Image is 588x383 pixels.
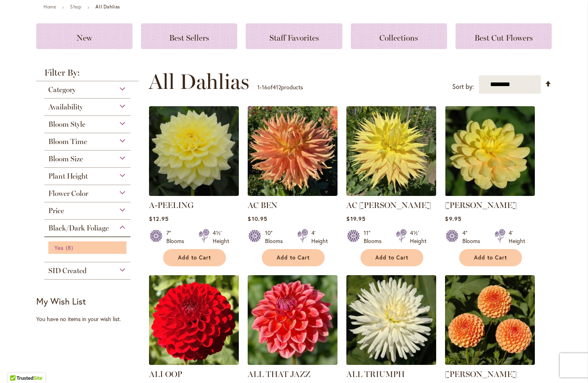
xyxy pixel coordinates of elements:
span: Bloom Size [48,154,83,163]
div: 7" Blooms [166,229,189,245]
span: 16 [262,83,267,91]
img: AMBER QUEEN [445,275,535,365]
a: AC BEN [248,200,277,210]
div: 11" Blooms [364,229,386,245]
span: 1 [257,83,260,91]
span: $9.95 [445,215,461,222]
a: Best Sellers [141,23,237,49]
span: Bloom Style [48,120,85,129]
div: 4½' Height [213,229,229,245]
span: Bloom Time [48,137,87,146]
a: New [36,23,133,49]
div: 10" Blooms [265,229,288,245]
span: Availability [48,103,83,111]
a: AC BEN [248,190,337,198]
a: AC Jeri [346,190,436,198]
a: ALL THAT JAZZ [248,359,337,367]
a: A-Peeling [149,190,239,198]
div: 4½' Height [410,229,427,245]
strong: My Wish List [36,295,86,307]
a: [PERSON_NAME] [445,369,517,379]
a: Collections [351,23,447,49]
a: AC [PERSON_NAME] [346,200,431,210]
button: Add to Cart [262,249,325,266]
img: ALL THAT JAZZ [248,275,337,365]
span: 412 [273,83,281,91]
span: Staff Favorites [269,33,319,43]
a: Best Cut Flowers [455,23,552,49]
span: Best Sellers [169,33,209,43]
a: AMBER QUEEN [445,359,535,367]
button: Add to Cart [459,249,522,266]
span: Black/Dark Foliage [48,224,109,233]
img: ALL TRIUMPH [346,275,436,365]
a: A-PEELING [149,200,194,210]
span: SID Created [48,266,87,275]
span: $12.95 [149,215,168,222]
span: Plant Height [48,172,88,181]
a: ALL TRIUMPH [346,369,405,379]
img: A-Peeling [149,106,239,196]
label: Sort by: [452,79,474,94]
span: Collections [379,33,418,43]
a: [PERSON_NAME] [445,200,517,210]
span: Add to Cart [375,254,408,261]
strong: All Dahlias [95,4,120,10]
a: Yes 8 [54,243,122,252]
p: - of products [257,81,303,94]
a: ALL TRIUMPH [346,359,436,367]
strong: Filter By: [36,68,139,81]
span: 8 [66,243,75,252]
div: 4" Blooms [462,229,485,245]
img: AC BEN [248,106,337,196]
span: Category [48,85,76,94]
span: Add to Cart [277,254,310,261]
a: ALL THAT JAZZ [248,369,311,379]
span: Flower Color [48,189,88,198]
iframe: Launch Accessibility Center [6,354,29,377]
div: 4' Height [509,229,525,245]
span: Add to Cart [178,254,211,261]
a: Staff Favorites [246,23,342,49]
span: $10.95 [248,215,267,222]
button: Add to Cart [360,249,423,266]
span: All Dahlias [149,70,249,94]
img: AHOY MATEY [445,106,535,196]
span: Price [48,206,64,215]
a: Shop [70,4,81,10]
button: Add to Cart [163,249,226,266]
div: 4' Height [311,229,328,245]
a: ALI OOP [149,369,182,379]
a: AHOY MATEY [445,190,535,198]
span: New [77,33,92,43]
a: Home [43,4,56,10]
div: You have no items in your wish list. [36,315,144,323]
span: Yes [54,244,64,251]
span: Best Cut Flowers [474,33,533,43]
span: Add to Cart [474,254,507,261]
img: AC Jeri [346,106,436,196]
span: $19.95 [346,215,365,222]
a: ALI OOP [149,359,239,367]
img: ALI OOP [149,275,239,365]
